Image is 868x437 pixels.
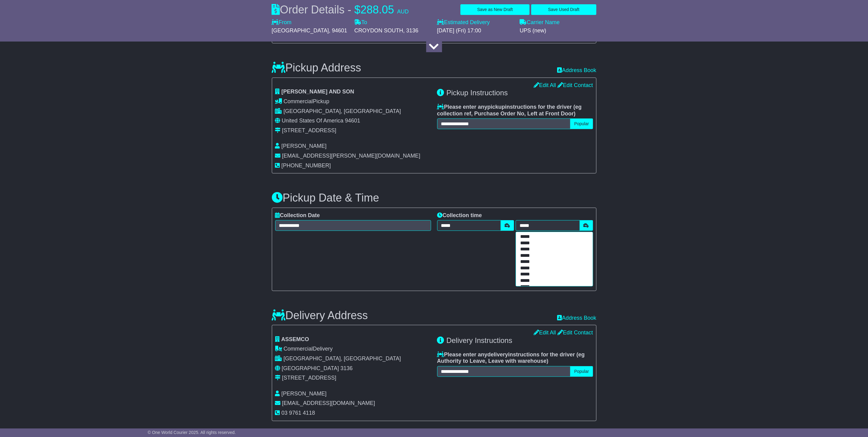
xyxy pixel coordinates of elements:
span: 3136 [340,365,353,371]
span: [EMAIL_ADDRESS][DOMAIN_NAME] [282,400,375,406]
span: , 3136 [403,27,419,34]
div: Order Details - [272,3,409,16]
a: Address Book [557,67,596,74]
button: Save as New Draft [460,4,530,15]
span: ASSEMCO [281,336,309,342]
span: 94601 [345,118,360,124]
span: [GEOGRAPHIC_DATA], [GEOGRAPHIC_DATA] [284,108,401,114]
div: [STREET_ADDRESS] [282,375,337,381]
label: Please enter any instructions for the driver ( ) [437,351,593,365]
span: Commercial [284,346,313,352]
div: Delivery [275,346,431,352]
button: Popular [570,366,593,377]
span: CROYDON SOUTH [355,27,403,34]
span: pickup [488,104,505,110]
span: Commercial [284,98,313,104]
span: Delivery Instructions [446,336,512,344]
div: [DATE] (Fri) 17:00 [437,27,514,34]
span: [PHONE_NUMBER] [282,162,331,169]
div: UPS (new) [520,27,596,34]
span: [GEOGRAPHIC_DATA] [282,365,339,371]
span: [PERSON_NAME] AND SON [282,89,354,95]
label: Please enter any instructions for the driver ( ) [437,104,593,117]
a: Edit Contact [557,330,593,336]
button: Save Used Draft [531,4,596,15]
h3: Delivery Address [272,309,368,322]
span: eg collection ref, Purchase Order No, Left at Front Door [437,104,582,117]
span: AUD [397,9,409,15]
label: Collection Date [275,212,320,219]
label: Carrier Name [520,19,560,26]
a: Edit Contact [557,82,593,88]
label: Estimated Delivery [437,19,514,26]
h3: Pickup Date & Time [272,192,596,204]
span: [GEOGRAPHIC_DATA], [GEOGRAPHIC_DATA] [284,355,401,362]
h3: Pickup Address [272,62,361,74]
span: delivery [488,351,508,358]
div: Pickup [275,98,431,105]
a: Address Book [557,315,596,321]
div: [STREET_ADDRESS] [282,127,337,134]
span: eg Authority to Leave, Leave with warehouse [437,351,585,364]
span: United States Of America [282,118,344,124]
a: Edit All [534,82,556,88]
span: , 94601 [329,27,347,34]
span: Pickup Instructions [446,89,508,97]
a: Edit All [534,330,556,336]
span: [PERSON_NAME] [282,143,327,149]
span: © One World Courier 2025. All rights reserved. [148,430,236,435]
label: To [355,19,367,26]
button: Popular [570,118,593,129]
label: From [272,19,292,26]
span: [EMAIL_ADDRESS][PERSON_NAME][DOMAIN_NAME] [282,153,420,159]
label: Collection time [437,212,482,219]
span: [PERSON_NAME] [282,391,327,397]
span: 288.05 [361,3,394,16]
span: 03 9761 4118 [282,410,315,416]
span: $ [355,3,361,16]
span: [GEOGRAPHIC_DATA] [272,27,329,34]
